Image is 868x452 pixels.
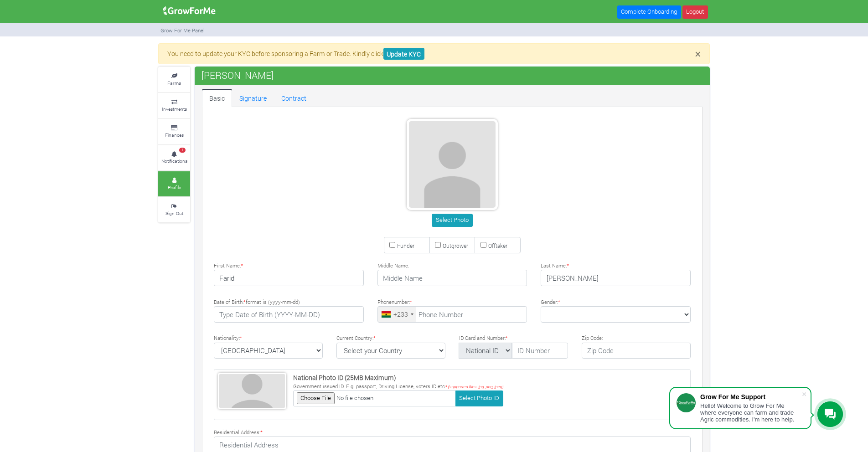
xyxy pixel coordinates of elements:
[214,298,300,306] label: Date of Birth: format is (yyyy-mm-dd)
[179,148,186,153] span: 1
[435,242,441,248] input: Outgrower
[274,89,314,107] a: Contract
[165,132,184,138] small: Finances
[383,48,424,60] a: Update KYC
[199,66,276,84] span: [PERSON_NAME]
[443,242,468,249] small: Outgrower
[158,145,190,170] a: 1 Notifications
[214,429,263,437] label: Residential Address:
[488,242,507,249] small: Offtaker
[160,27,205,34] small: Grow For Me Panel
[158,67,190,92] a: Farms
[158,93,190,118] a: Investments
[158,119,190,144] a: Finances
[582,343,691,359] input: Zip Code
[445,384,503,389] i: * (supported files .jpg, png, jpeg)
[293,383,503,390] p: Government issued ID. E.g. passport, Driving License, voters ID etc
[459,334,508,342] label: ID Card and Number:
[214,334,242,342] label: Nationality:
[541,270,691,286] input: Last Name
[167,49,701,58] p: You need to update your KYC before sponsoring a Farm or Trade. Kindly click
[162,106,187,112] small: Investments
[165,210,183,216] small: Sign Out
[377,306,527,323] input: Phone Number
[214,270,364,286] input: First Name
[214,262,243,270] label: First Name:
[167,80,181,86] small: Farms
[397,242,414,249] small: Funder
[695,47,701,61] span: ×
[455,390,503,406] button: Select Photo ID
[695,49,701,59] button: Close
[700,402,801,423] div: Hello! Welcome to Grow For Me where everyone can farm and trade Agric commodities. I'm here to help.
[377,298,412,306] label: Phonenumber:
[158,197,190,222] a: Sign Out
[161,158,187,164] small: Notifications
[393,309,408,319] div: +233
[512,343,568,359] input: ID Number
[293,373,396,382] strong: National Photo ID (25MB Maximum)
[378,307,416,322] div: Ghana (Gaana): +233
[202,89,232,107] a: Basic
[582,334,603,342] label: Zip Code:
[160,2,219,20] img: growforme image
[541,262,569,270] label: Last Name:
[617,5,681,19] a: Complete Onboarding
[480,242,486,248] input: Offtaker
[682,5,708,19] a: Logout
[232,89,274,107] a: Signature
[377,262,409,270] label: Middle Name:
[541,298,560,306] label: Gender:
[168,184,181,190] small: Profile
[158,171,190,196] a: Profile
[377,270,527,286] input: Middle Name
[432,214,472,227] button: Select Photo
[389,242,395,248] input: Funder
[700,393,801,401] div: Grow For Me Support
[336,334,376,342] label: Current Country:
[214,306,364,323] input: Type Date of Birth (YYYY-MM-DD)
